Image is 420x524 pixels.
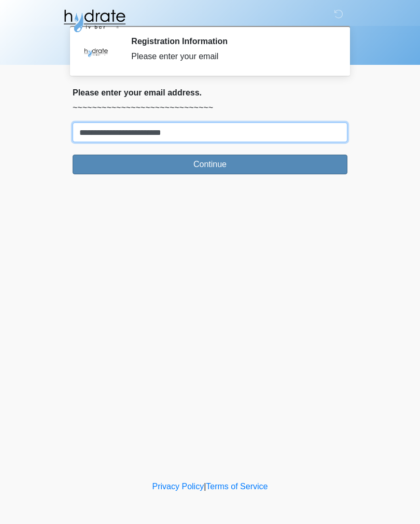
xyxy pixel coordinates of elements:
img: Agent Avatar [80,36,111,67]
button: Continue [73,155,347,174]
img: Hydrate IV Bar - Fort Collins Logo [62,8,127,34]
p: ~~~~~~~~~~~~~~~~~~~~~~~~~~~~~ [73,102,347,114]
a: Privacy Policy [152,482,204,491]
a: Terms of Service [206,482,268,491]
a: | [204,482,206,491]
div: Please enter your email [131,50,332,63]
h2: Please enter your email address. [73,88,347,98]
